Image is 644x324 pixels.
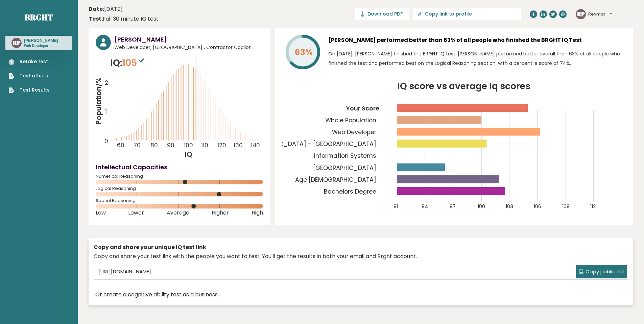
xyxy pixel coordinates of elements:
tspan: 106 [534,203,542,210]
tspan: 100 [478,203,485,210]
tspan: 90 [167,141,174,149]
h4: Intellectual Capacities [96,163,263,172]
tspan: [GEOGRAPHIC_DATA] - [GEOGRAPHIC_DATA] [243,140,376,148]
span: High [252,211,263,214]
tspan: 112 [590,203,596,210]
p: On [DATE], [PERSON_NAME] finished the BRGHT IQ test. [PERSON_NAME] performed better overall than ... [328,49,626,68]
tspan: Whole Population [325,116,376,124]
a: Retake test [9,58,50,65]
button: Reymar [588,11,612,18]
span: Lower [128,211,144,214]
tspan: 110 [201,141,208,149]
tspan: 60 [117,141,124,149]
time: [DATE] [89,5,123,13]
div: Full 30 minute IQ test [89,15,159,23]
tspan: IQ [185,150,193,159]
tspan: 103 [506,203,514,210]
span: Higher [212,211,229,214]
tspan: Your Score [346,104,379,113]
h3: [PERSON_NAME] performed better than 63% of all people who finished the BRGHT IQ Test [328,35,626,46]
tspan: 100 [184,141,193,149]
tspan: Web Developer [332,128,376,136]
tspan: 63% [294,46,313,58]
h3: [PERSON_NAME] [114,35,263,44]
span: Logical Reasoning [96,187,263,190]
span: Copy public link [586,268,624,276]
a: Brght [25,12,53,23]
tspan: 1 [105,108,107,116]
tspan: 130 [234,141,243,149]
h3: [PERSON_NAME] [24,38,58,43]
tspan: 70 [134,141,141,149]
tspan: 109 [562,203,570,210]
span: Web Developer, [GEOGRAPHIC_DATA] , Contractor Copilot [114,44,263,51]
tspan: IQ score vs average Iq scores [397,80,530,92]
a: Download PDF [355,8,409,20]
tspan: 2 [105,79,108,87]
tspan: 0 [104,137,108,145]
text: RP [13,39,21,47]
a: Or create a cognitive ability test as a business [95,291,218,299]
div: Copy and share your test link with the people you want to test. You'll get the results in both yo... [94,252,628,260]
tspan: Bachelors Degree [324,188,376,196]
span: Download PDF [367,10,403,18]
button: Copy public link [576,265,627,278]
a: Test others [9,72,50,79]
tspan: Population/% [94,77,103,125]
span: Spatial Reasoning [96,199,263,202]
b: Date: [89,5,104,13]
p: Web Developer [24,44,58,48]
span: Numerical Reasoning [96,175,263,178]
a: Test Results [9,86,50,94]
text: RP [577,10,585,18]
div: Copy and share your unique IQ test link [94,243,628,251]
tspan: Age [DEMOGRAPHIC_DATA] [295,176,376,184]
tspan: 91 [393,203,398,210]
span: Low [96,211,106,214]
span: Average [167,211,189,214]
tspan: 120 [217,141,226,149]
tspan: 80 [150,141,158,149]
tspan: Information Systems [314,152,376,160]
tspan: 140 [251,141,260,149]
tspan: [GEOGRAPHIC_DATA] [313,164,376,172]
tspan: 97 [450,203,456,210]
b: Test: [89,15,103,23]
span: 105 [122,56,146,69]
tspan: 94 [422,203,428,210]
p: IQ: [110,56,146,70]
